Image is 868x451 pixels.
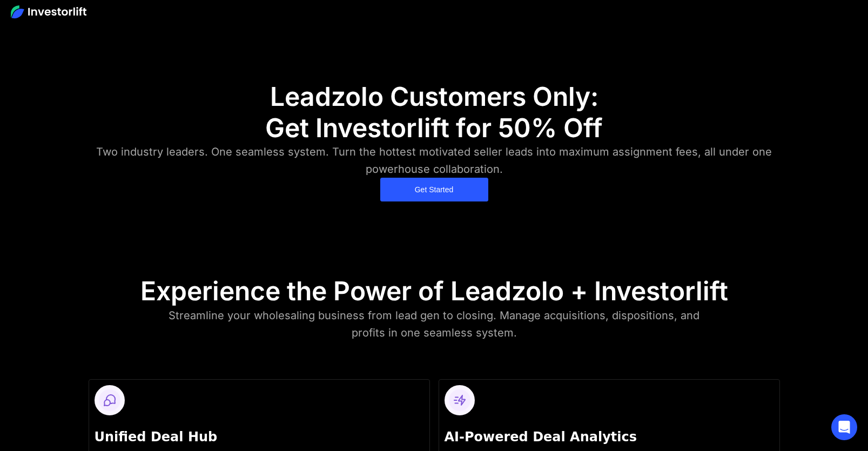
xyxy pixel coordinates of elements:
div: Streamline your wholesaling business from lead gen to closing. Manage acquisitions, dispositions,... [158,307,711,341]
div: Experience the Power of Leadzolo + Investorlift [140,275,728,307]
h3: AI-Powered Deal Analytics [445,428,774,447]
h3: Unified Deal Hub [95,428,424,447]
a: Get Started [380,178,488,201]
div: Open Intercom Messenger [831,414,857,440]
div: Two industry leaders. One seamless system. Turn the hottest motivated seller leads into maximum a... [87,143,782,178]
div: Leadzolo Customers Only: Get Investorlift for 50% Off [265,81,603,143]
